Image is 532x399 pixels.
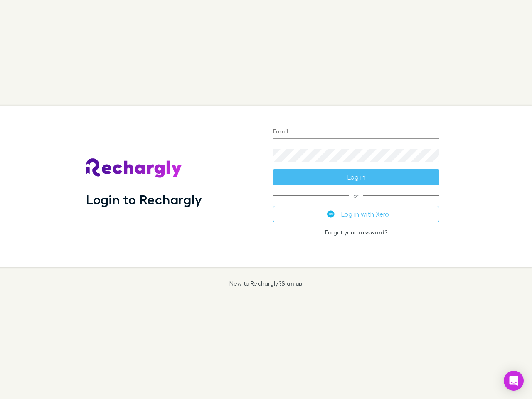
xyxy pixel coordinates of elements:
p: Forgot your ? [273,229,439,236]
h1: Login to Rechargly [86,192,202,207]
button: Log in [273,169,439,185]
span: or [273,195,439,196]
button: Log in with Xero [273,206,439,222]
a: password [356,229,384,236]
div: Open Intercom Messenger [504,371,524,391]
img: Rechargly's Logo [86,158,182,178]
a: Sign up [281,280,303,287]
img: Xero's logo [327,210,335,218]
p: New to Rechargly? [229,280,303,287]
